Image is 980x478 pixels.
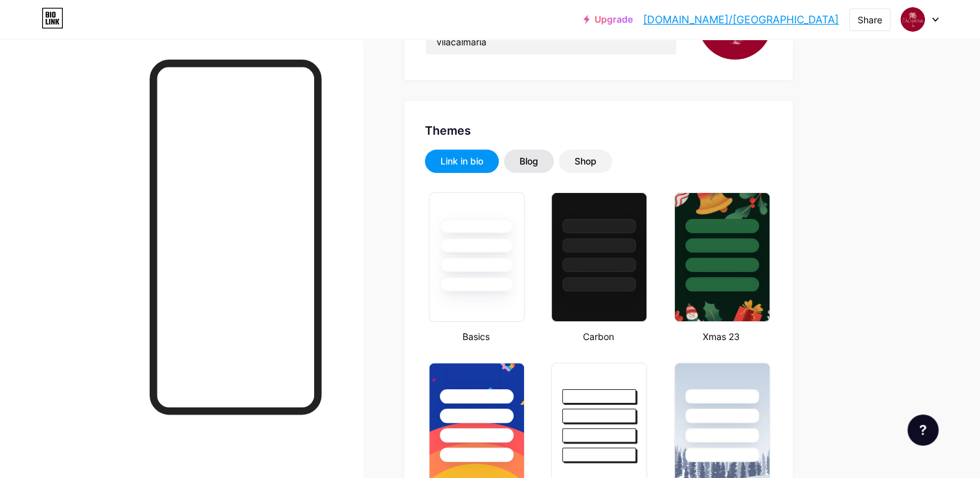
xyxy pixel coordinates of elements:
div: Basics [425,330,527,343]
input: Bio [426,28,676,54]
div: Carbon [547,330,649,343]
div: Share [858,13,882,27]
div: Blog [519,155,538,168]
a: [DOMAIN_NAME]/[GEOGRAPHIC_DATA] [643,12,839,27]
div: Xmas 23 [670,330,772,343]
div: Shop [575,155,597,168]
div: Link in bio [440,155,483,168]
img: vilacalmaria [900,7,925,32]
div: Themes [425,122,772,139]
a: Upgrade [584,14,633,25]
